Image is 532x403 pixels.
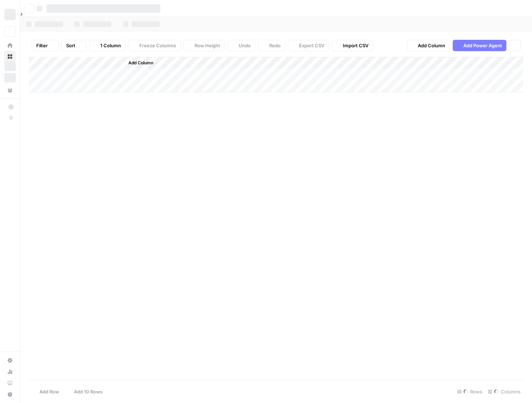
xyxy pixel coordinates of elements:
span: Row Height [195,42,220,49]
span: Freeze Columns [139,42,176,49]
button: Add Column [407,40,450,51]
span: Redo [269,42,281,49]
button: Import CSV [332,40,373,51]
span: Add 10 Rows [74,388,102,395]
button: 1 Column [89,40,126,51]
a: Your Data [4,85,16,96]
span: Add Row [39,388,59,395]
span: 1 Column [100,42,121,49]
a: Home [4,40,16,51]
button: Redo [258,40,285,51]
span: Sort [66,42,75,49]
a: Browse [4,51,16,62]
button: Add 10 Rows [63,386,107,397]
button: Export CSV [288,40,329,51]
a: Settings [4,355,16,366]
button: Add Power Agent [453,40,506,51]
a: Usage [4,366,16,377]
span: Add Power Agent [463,42,502,49]
button: Freeze Columns [128,40,181,51]
span: Import CSV [343,42,368,49]
span: Export CSV [299,42,324,49]
button: Add Column [119,58,156,68]
button: Help + Support [4,389,16,400]
span: Add Column [128,60,153,66]
div: Columns [485,386,523,397]
div: Rows [454,386,485,397]
span: Undo [239,42,251,49]
button: Sort [62,40,86,51]
span: Add Column [418,42,445,49]
span: Filter [36,42,48,49]
button: Filter [32,40,59,51]
a: Learning Hub [4,377,16,389]
button: Row Height [183,40,225,51]
button: Add Row [29,386,63,397]
button: Undo [228,40,255,51]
